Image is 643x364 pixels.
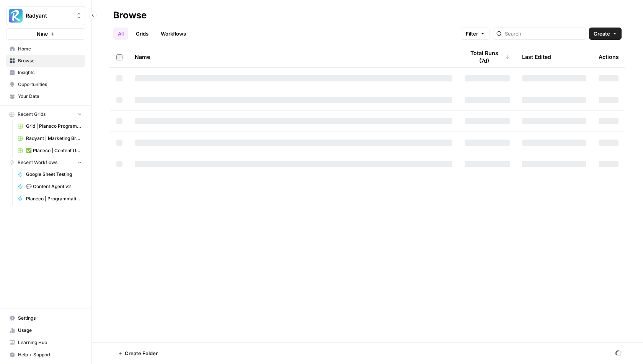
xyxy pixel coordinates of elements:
img: Radyant Logo [9,9,23,23]
span: Insights [18,69,82,76]
span: Create [594,30,610,37]
span: Planeco | Programmatic Cluster für "Bauvoranfrage" [26,195,82,202]
a: Learning Hub [6,336,85,349]
button: Workspace: Radyant [6,6,85,25]
div: Last Edited [522,46,551,67]
a: Radyant | Marketing Breakdowns [14,132,85,145]
a: Browse [6,55,85,67]
span: Home [18,45,82,52]
span: Usage [18,327,82,334]
span: Recent Grids [18,111,46,118]
a: Insights [6,67,85,79]
span: Help + Support [18,351,82,358]
button: Create Folder [113,347,162,359]
button: Help + Support [6,349,85,361]
input: Search [505,30,583,37]
a: Settings [6,312,85,324]
a: Your Data [6,90,85,102]
a: ✅ Planeco | Content Update at Scale [14,145,85,157]
span: Create Folder [125,349,158,357]
span: Filter [466,30,478,37]
span: New [37,30,48,38]
a: Home [6,43,85,55]
div: Total Runs (7d) [465,46,510,67]
button: Recent Workflows [6,157,85,168]
span: Google Sheet Testing [26,171,82,178]
span: Your Data [18,93,82,100]
a: Planeco | Programmatic Cluster für "Bauvoranfrage" [14,193,85,205]
div: Name [135,46,452,67]
a: All [113,28,128,40]
a: Grids [131,28,153,40]
span: Browse [18,57,82,64]
a: Google Sheet Testing [14,168,85,180]
span: Grid | Planeco Programmatic Cluster [26,123,82,130]
button: Filter [461,28,490,40]
span: Opportunities [18,81,82,88]
a: 💬 Content Agent v2 [14,180,85,193]
span: Radyant | Marketing Breakdowns [26,135,82,142]
span: 💬 Content Agent v2 [26,183,82,190]
span: Learning Hub [18,339,82,346]
span: Radyant [26,12,72,19]
button: Recent Grids [6,109,85,120]
span: ✅ Planeco | Content Update at Scale [26,147,82,154]
a: Usage [6,324,85,336]
div: Actions [599,46,619,67]
span: Recent Workflows [18,159,57,166]
span: Settings [18,315,82,322]
a: Opportunities [6,78,85,91]
div: Browse [113,9,147,21]
a: Workflows [156,28,191,40]
a: Grid | Planeco Programmatic Cluster [14,120,85,132]
button: New [6,28,85,40]
button: Create [589,28,622,40]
